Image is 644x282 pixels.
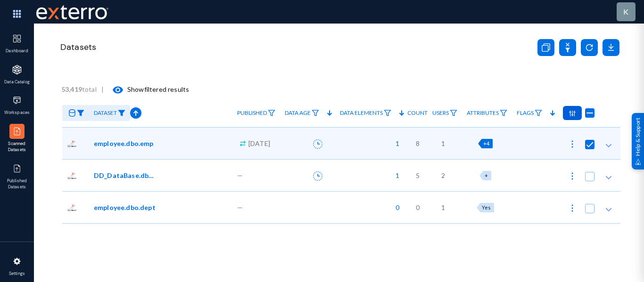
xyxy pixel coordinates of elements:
[568,171,577,181] img: icon-more.svg
[335,105,396,121] a: Data Elements
[232,105,280,121] a: Published
[416,170,420,180] span: 5
[312,110,319,116] img: icon-filter.svg
[568,139,577,149] img: icon-more.svg
[237,110,267,116] span: Published
[77,110,84,116] img: icon-filter-filled.svg
[441,170,445,180] span: 2
[2,79,33,86] span: Data Catalog
[268,110,275,116] img: icon-filter.svg
[623,6,628,17] div: k
[2,141,33,153] span: Scanned Datasets
[500,110,507,116] img: icon-filter.svg
[623,7,628,16] span: k
[2,110,33,116] span: Workspaces
[67,170,77,181] img: sqlserver.png
[237,170,243,180] span: —
[635,159,641,165] img: help_support.svg
[2,271,33,277] span: Settings
[569,110,576,117] img: icon-actions.svg
[101,85,104,93] span: |
[12,65,22,74] img: icon-applications.svg
[89,105,130,121] a: Dataset
[12,257,22,266] img: icon-settings.svg
[248,138,270,148] span: [DATE]
[36,5,108,19] img: exterro-work-mark.svg
[568,203,577,213] img: icon-more.svg
[67,202,77,213] img: sqlserver.png
[12,96,22,105] img: icon-workspace.svg
[285,110,311,116] span: Data Age
[94,202,156,212] span: employee.dbo.dept
[467,110,499,116] span: Attributes
[462,105,512,121] a: Attributes
[483,140,489,146] span: +4
[416,138,420,148] span: 8
[280,105,324,121] a: Data Age
[60,41,96,54] span: Datasets
[384,110,391,116] img: icon-filter.svg
[12,164,22,173] img: icon-published.svg
[428,105,462,121] a: Users
[441,138,445,148] span: 1
[94,170,157,180] span: DD_DataBase.dbo.Employees
[34,2,107,22] span: Exterro
[237,202,243,212] span: —
[632,113,644,169] div: Help & Support
[2,48,33,55] span: Dashboard
[112,84,124,96] mat-icon: visibility
[61,85,82,93] b: 53,419
[482,204,491,210] span: Yes
[12,127,22,136] img: icon-published.svg
[104,85,189,93] span: Show filtered results
[407,110,428,116] span: Count
[3,4,31,24] img: app launcher
[391,138,399,148] span: 1
[441,202,445,212] span: 1
[118,110,125,116] img: icon-filter-filled.svg
[485,172,488,178] span: +
[12,34,22,43] img: icon-dashboard.svg
[94,138,154,148] span: employee.dbo.emp
[535,110,542,116] img: icon-filter.svg
[432,110,449,116] span: Users
[94,110,117,116] span: Dataset
[67,138,77,149] img: sqlserver.png
[416,202,420,212] span: 0
[391,170,399,180] span: 1
[391,202,399,212] span: 0
[340,110,383,116] span: Data Elements
[61,85,101,93] span: total
[2,178,33,191] span: Published Datasets
[512,105,547,121] a: Flags
[517,110,534,116] span: Flags
[450,110,457,116] img: icon-filter.svg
